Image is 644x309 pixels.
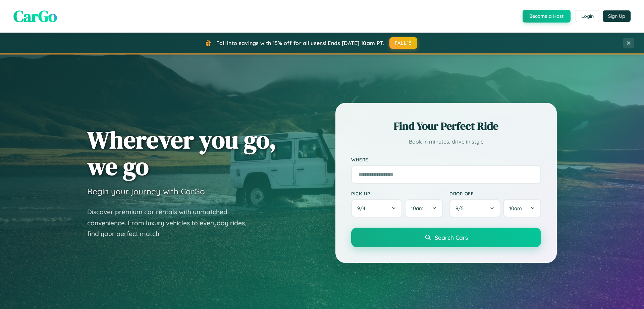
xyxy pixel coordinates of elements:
[449,191,541,196] label: Drop-off
[449,199,500,218] button: 9/5
[603,10,631,22] button: Sign Up
[357,205,369,211] span: 9 / 4
[87,206,255,239] p: Discover premium car rentals with unmatched convenience. From luxury vehicles to everyday rides, ...
[216,40,384,46] span: Fall into savings with 15% off for all users! Ends [DATE] 10am PT.
[523,10,571,23] button: Become a Host
[509,205,522,211] span: 10am
[405,199,443,218] button: 10am
[351,137,541,147] p: Book in minutes, drive in style
[435,234,468,241] span: Search Cars
[87,186,205,196] h3: Begin your journey with CarGo
[351,228,541,247] button: Search Cars
[351,157,541,162] label: Where
[13,5,57,27] span: CarGo
[351,119,541,133] h2: Find Your Perfect Ride
[351,191,443,196] label: Pick-up
[389,37,418,49] button: FALL15
[351,199,402,218] button: 9/4
[411,205,424,211] span: 10am
[87,126,276,180] h1: Wherever you go, we go
[455,205,467,211] span: 9 / 5
[503,199,541,218] button: 10am
[576,10,599,22] button: Login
